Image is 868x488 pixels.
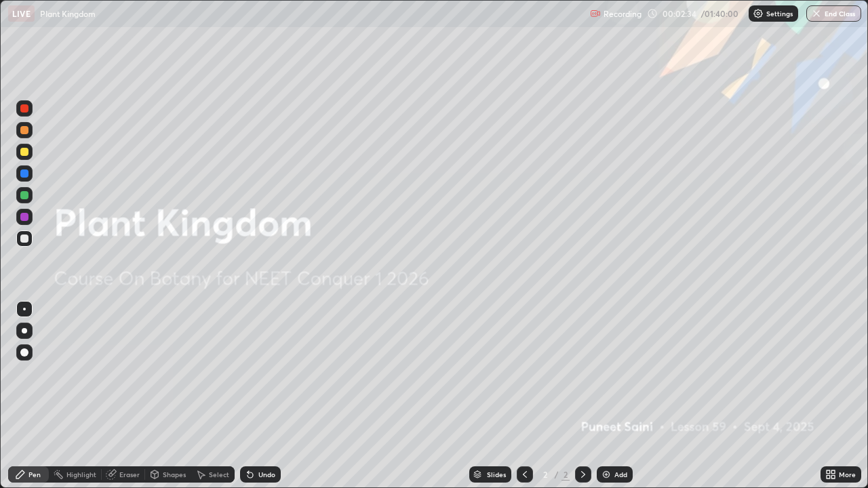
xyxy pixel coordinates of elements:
div: 2 [561,468,570,481]
div: Slides [487,471,506,478]
div: Highlight [66,471,96,478]
img: end-class-cross [811,8,822,19]
img: class-settings-icons [753,8,764,19]
div: Undo [258,471,275,478]
div: Pen [28,471,41,478]
img: recording.375f2c34.svg [590,8,601,19]
div: / [555,470,559,479]
button: End Class [806,5,861,22]
div: 2 [538,470,552,479]
div: Add [614,471,627,478]
img: add-slide-button [601,469,612,480]
p: Plant Kingdom [40,8,96,19]
div: Select [209,471,229,478]
div: Shapes [163,471,186,478]
p: LIVE [12,8,31,19]
p: Settings [766,10,793,17]
div: Eraser [119,471,140,478]
div: More [839,471,856,478]
p: Recording [604,9,642,19]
